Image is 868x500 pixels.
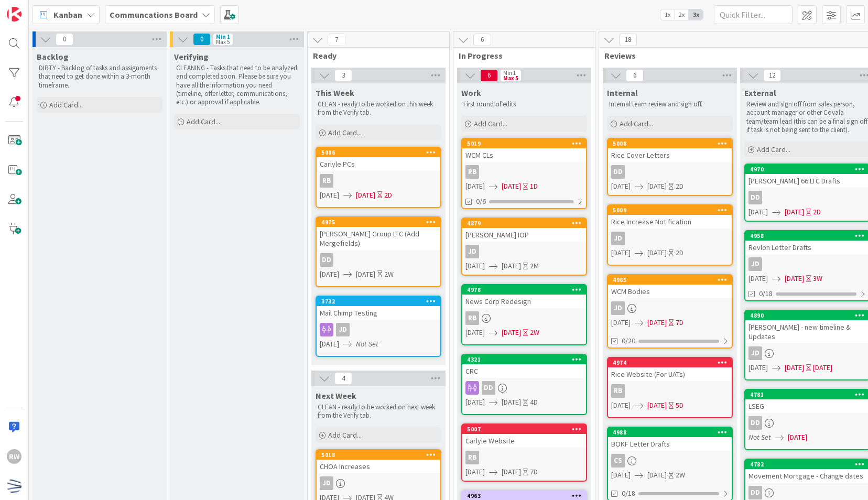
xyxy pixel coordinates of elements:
[467,426,586,433] div: 5007
[611,181,631,192] span: [DATE]
[611,384,625,398] div: RB
[461,138,587,209] a: 5019WCM CLsRB[DATE][DATE]1D0/6
[461,354,587,415] a: 4321CRCDD[DATE][DATE]4D
[502,181,521,192] span: [DATE]
[611,232,625,245] div: JD
[110,9,198,20] b: Communcations Board
[613,206,732,214] div: 5009
[7,449,21,464] div: RW
[613,429,732,436] div: 4988
[462,425,586,434] div: 5007
[317,253,440,267] div: DD
[788,432,807,443] span: [DATE]
[530,327,539,338] div: 2W
[611,301,625,315] div: JD
[676,247,683,258] div: 2D
[622,335,635,346] span: 0/20
[216,39,230,45] div: Max 5
[465,466,485,477] span: [DATE]
[480,69,498,82] span: 6
[462,139,586,148] div: 5019
[608,454,732,468] div: CS
[676,317,683,328] div: 7D
[748,416,762,430] div: DD
[316,296,441,357] a: 3732Mail Chimp TestingJD[DATE]Not Set
[620,119,653,128] span: Add Card...
[530,466,538,477] div: 7D
[763,69,781,82] span: 12
[317,148,440,171] div: 5006Carlyle PCs
[608,139,732,148] div: 5008
[462,295,586,308] div: News Corp Redesign
[465,311,479,325] div: RB
[503,70,516,75] div: Min 1
[613,359,732,366] div: 4974
[502,327,521,338] span: [DATE]
[317,174,440,188] div: RB
[748,346,762,360] div: JD
[463,100,585,108] p: First round of edits
[462,228,586,242] div: [PERSON_NAME] IOP
[465,165,479,179] div: RB
[608,205,732,215] div: 5009
[465,451,479,464] div: RB
[37,51,69,62] span: Backlog
[467,492,586,499] div: 4963
[320,190,339,201] span: [DATE]
[647,470,667,481] span: [DATE]
[622,488,635,499] span: 0/18
[757,145,790,154] span: Add Card...
[334,69,352,82] span: 3
[474,119,507,128] span: Add Card...
[317,297,440,320] div: 3732Mail Chimp Testing
[613,276,732,284] div: 4965
[608,285,732,298] div: WCM Bodies
[502,466,521,477] span: [DATE]
[502,397,521,408] span: [DATE]
[676,470,685,481] div: 2W
[748,191,762,204] div: DD
[461,284,587,345] a: 4978News Corp RedesignRB[DATE][DATE]2W
[608,148,732,162] div: Rice Cover Letters
[611,317,631,328] span: [DATE]
[530,260,539,271] div: 2M
[356,190,375,201] span: [DATE]
[462,381,586,395] div: DD
[465,397,485,408] span: [DATE]
[321,451,440,459] div: 5018
[462,425,586,448] div: 5007Carlyle Website
[785,362,804,373] span: [DATE]
[465,260,485,271] span: [DATE]
[608,384,732,398] div: RB
[462,148,586,162] div: WCM CLs
[813,273,822,284] div: 3W
[744,88,776,98] span: External
[462,364,586,378] div: CRC
[626,69,644,82] span: 6
[647,400,667,411] span: [DATE]
[193,33,211,46] span: 0
[459,50,582,61] span: In Progress
[313,50,436,61] span: Ready
[356,339,378,349] i: Not Set
[317,227,440,250] div: [PERSON_NAME] Group LTC (Add Mergefields)
[462,311,586,325] div: RB
[462,355,586,364] div: 4321
[660,9,675,20] span: 1x
[462,355,586,378] div: 4321CRC
[384,190,392,201] div: 2D
[465,245,479,258] div: JD
[608,275,732,285] div: 4965
[316,390,356,401] span: Next Week
[320,476,333,490] div: JD
[482,381,495,395] div: DD
[321,298,440,305] div: 3732
[813,362,832,373] div: [DATE]
[746,100,868,134] p: Review and sign off from sales person, account manager or other Covala team/team lead (this can b...
[748,432,771,442] i: Not Set
[462,285,586,308] div: 4978News Corp Redesign
[318,100,439,117] p: CLEAN - ready to be worked on this week from the Verify tab.
[607,138,733,196] a: 5008Rice Cover LettersDD[DATE][DATE]2D
[607,274,733,349] a: 4965WCM BodiesJD[DATE][DATE]7D0/20
[608,301,732,315] div: JD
